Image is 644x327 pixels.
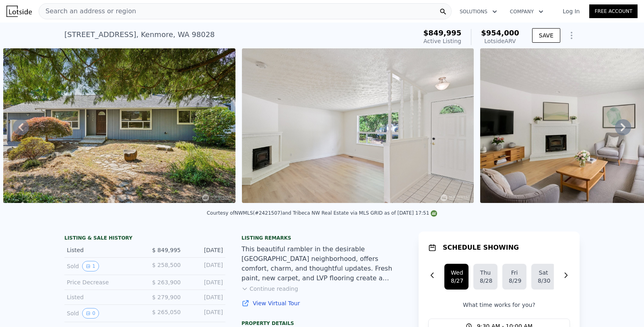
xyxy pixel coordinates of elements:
[443,243,519,252] h1: SCHEDULE SHOWING
[242,320,402,327] div: Property details
[428,301,570,309] p: What time works for you?
[187,261,223,271] div: [DATE]
[502,264,526,290] button: Fri8/29
[563,27,580,43] button: Show Options
[451,269,462,277] div: Wed
[532,28,560,43] button: SAVE
[480,269,491,277] div: Thu
[423,38,461,44] span: Active Listing
[504,4,550,19] button: Company
[152,247,181,253] span: $ 849,995
[64,235,225,243] div: LISTING & SALE HISTORY
[481,37,519,45] div: Lotside ARV
[481,29,519,37] span: $954,000
[473,264,497,290] button: Thu8/28
[187,278,223,286] div: [DATE]
[82,261,99,271] button: View historical data
[242,244,402,283] div: This beautiful rambler in the desirable [GEOGRAPHIC_DATA] neighborhood, offers comfort, charm, an...
[82,308,99,319] button: View historical data
[451,277,462,285] div: 8/27
[187,246,223,254] div: [DATE]
[3,48,235,203] img: Sale: 167477889 Parcel: 97855983
[6,6,32,17] img: Lotside
[538,269,549,277] div: Sat
[242,235,402,241] div: Listing remarks
[480,277,491,285] div: 8/28
[538,277,549,285] div: 8/30
[152,262,181,268] span: $ 258,500
[67,261,138,271] div: Sold
[509,277,520,285] div: 8/29
[152,279,181,286] span: $ 263,900
[152,309,181,315] span: $ 265,050
[242,299,402,307] a: View Virtual Tour
[67,278,138,286] div: Price Decrease
[242,285,298,293] button: Continue reading
[589,4,638,18] a: Free Account
[423,29,462,37] span: $849,995
[453,4,504,19] button: Solutions
[187,293,223,301] div: [DATE]
[509,269,520,277] div: Fri
[207,210,438,216] div: Courtesy of NWMLS (#2421507) and Tribeca NW Real Estate via MLS GRID as of [DATE] 17:51
[431,210,437,217] img: NWMLS Logo
[242,48,474,203] img: Sale: 167477889 Parcel: 97855983
[67,246,138,254] div: Listed
[67,293,138,301] div: Listed
[444,264,469,290] button: Wed8/27
[187,308,223,319] div: [DATE]
[64,29,215,40] div: [STREET_ADDRESS] , Kenmore , WA 98028
[531,264,555,290] button: Sat8/30
[553,7,589,15] a: Log In
[39,6,136,16] span: Search an address or region
[67,308,138,319] div: Sold
[152,294,181,300] span: $ 279,900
